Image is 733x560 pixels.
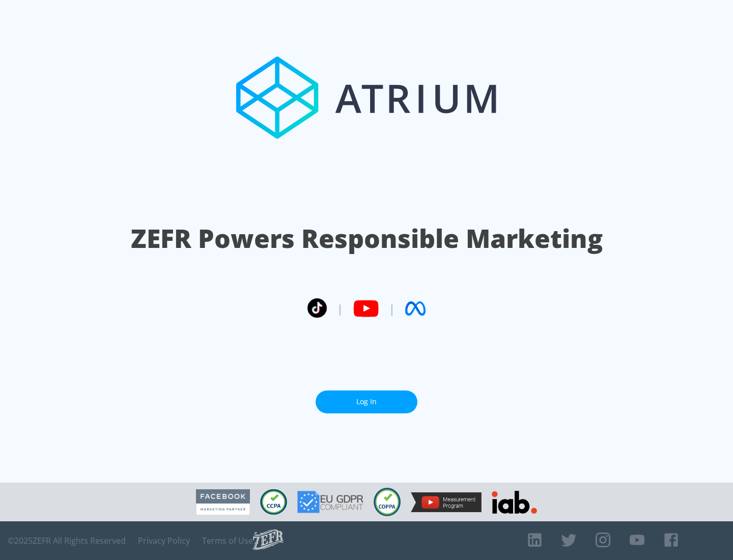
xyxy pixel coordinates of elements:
img: GDPR Compliant [297,491,363,513]
img: COPPA Compliant [374,488,401,516]
h1: ZEFR Powers Responsible Marketing [131,221,603,256]
img: IAB [492,491,537,514]
img: Facebook Marketing Partner [196,489,250,515]
span: | [389,301,395,316]
span: | [337,301,343,316]
a: Log In [316,390,417,413]
a: Privacy Policy [138,536,190,546]
img: CCPA Compliant [260,489,287,515]
a: Terms of Use [202,536,253,546]
span: © 2025 ZEFR All Rights Reserved [8,536,126,546]
img: YouTube Measurement Program [411,492,482,512]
